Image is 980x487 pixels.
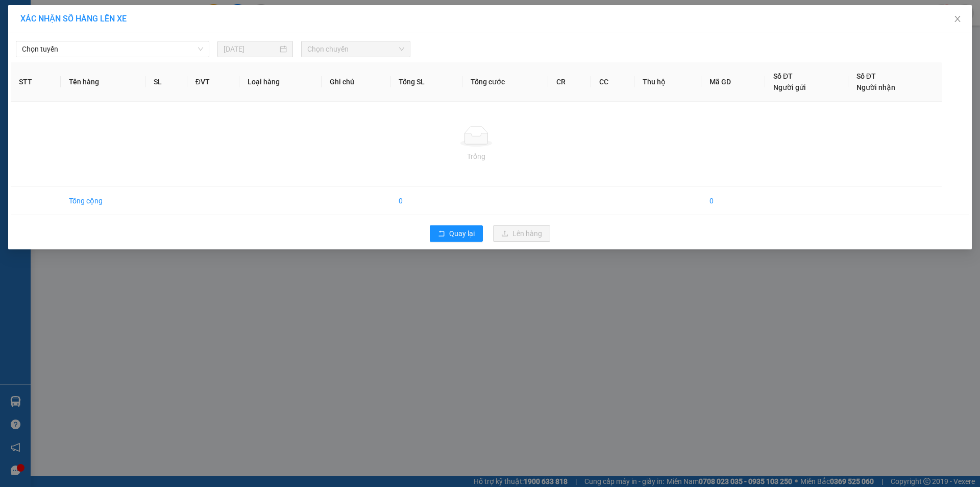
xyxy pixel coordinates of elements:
span: ĐẦU CAO TỐC [9,60,90,96]
th: ĐVT [187,62,239,102]
th: CC [591,62,634,102]
div: 0908142126 [97,44,201,58]
td: Tổng cộng [61,187,145,215]
div: BX [PERSON_NAME] [9,9,90,33]
div: CHỊ [PERSON_NAME] [97,32,201,44]
th: Ghi chú [322,62,391,102]
th: Tên hàng [61,62,145,102]
span: Chọn tuyến [22,41,203,57]
div: [GEOGRAPHIC_DATA] [97,9,201,32]
button: rollbackQuay lại [430,225,483,242]
button: uploadLên hàng [493,225,550,242]
th: Loại hàng [239,62,322,102]
td: 0 [390,187,462,215]
span: Chọn chuyến [307,41,404,57]
span: XÁC NHẬN SỐ HÀNG LÊN XE [20,14,127,24]
span: close [953,15,962,23]
th: Thu hộ [634,62,701,102]
th: Tổng cước [462,62,548,102]
th: STT [11,62,61,102]
span: Người gửi [773,83,806,91]
span: Số ĐT [856,72,876,80]
span: Quay lại [449,228,475,239]
span: rollback [438,230,445,238]
th: CR [548,62,592,102]
span: Nhận: [97,9,122,19]
td: 0 [701,187,765,215]
span: Số ĐT [773,72,793,80]
th: Mã GD [701,62,765,102]
button: Close [943,5,972,34]
div: [PERSON_NAME] [9,33,90,45]
th: Tổng SL [390,62,462,102]
div: 0902391200 [9,45,90,60]
th: SL [145,62,187,102]
div: Trống [19,151,934,162]
span: Người nhận [856,83,895,91]
input: 15/08/2025 [224,43,278,55]
span: DĐ: [9,65,23,76]
span: Gửi: [9,10,24,20]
